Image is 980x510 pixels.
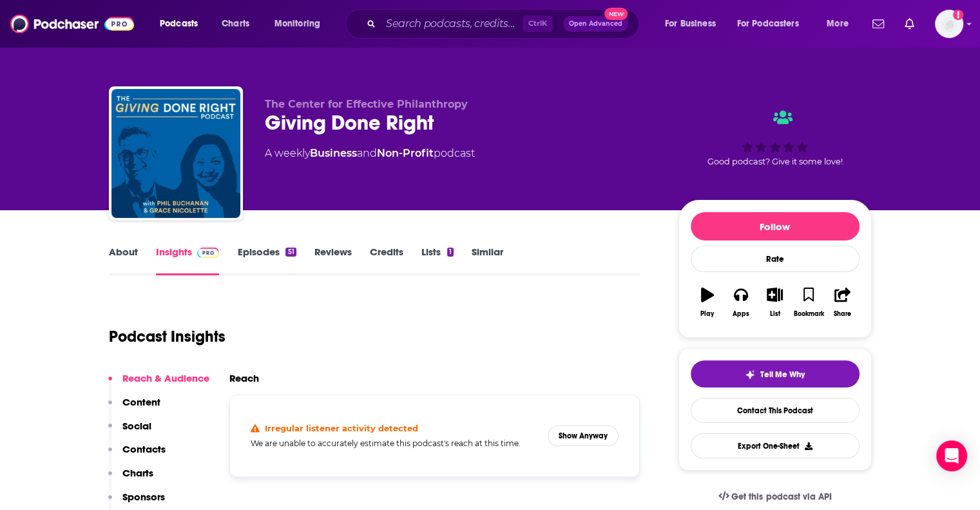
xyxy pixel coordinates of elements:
[108,420,151,444] button: Social
[724,279,758,326] button: Apps
[707,157,843,166] span: Good podcast? Give it some love!
[151,14,215,34] button: open menu
[827,15,849,33] span: More
[793,310,823,318] div: Bookmark
[109,327,226,346] h1: Podcast Insights
[122,443,166,455] p: Contacts
[825,279,859,326] button: Share
[381,14,523,34] input: Search podcasts, credits, & more...
[604,8,628,20] span: New
[935,10,963,38] img: User Profile
[447,248,454,257] div: 1
[421,246,454,275] a: Lists1
[251,438,538,448] h5: We are unable to accurately estimate this podcast's reach at this time.
[737,15,799,33] span: For Podcasters
[122,420,151,432] p: Social
[691,212,860,240] button: Follow
[122,491,165,503] p: Sponsors
[122,396,160,408] p: Content
[691,279,724,326] button: Play
[953,10,963,20] svg: Add a profile image
[109,246,138,275] a: About
[122,467,153,479] p: Charts
[867,13,889,35] a: Show notifications dropdown
[122,372,209,384] p: Reach & Audience
[678,98,872,178] div: Good podcast? Give it some love!
[265,423,418,433] h4: Irregular listener activity detected
[935,10,963,38] span: Logged in as nilam.mukherjee
[523,15,553,32] span: Ctrl K
[548,426,619,446] button: Show Anyway
[569,21,622,27] span: Open Advanced
[357,147,377,159] span: and
[265,98,468,110] span: The Center for Effective Philanthropy
[733,310,749,318] div: Apps
[731,491,831,502] span: Get this podcast via API
[729,14,818,34] button: open menu
[111,89,240,218] img: Giving Done Right
[691,433,860,458] button: Export One-Sheet
[792,279,825,326] button: Bookmark
[108,372,209,396] button: Reach & Audience
[160,15,198,33] span: Podcasts
[265,14,337,34] button: open menu
[265,146,475,161] div: A weekly podcast
[314,246,352,275] a: Reviews
[197,248,220,258] img: Podchaser Pro
[237,246,296,275] a: Episodes51
[472,246,503,275] a: Similar
[213,14,257,34] a: Charts
[222,15,249,33] span: Charts
[665,15,716,33] span: For Business
[108,467,153,491] button: Charts
[935,10,963,38] button: Show profile menu
[770,310,780,318] div: List
[700,310,714,318] div: Play
[108,396,160,420] button: Content
[691,360,860,387] button: tell me why sparkleTell Me Why
[108,443,166,467] button: Contacts
[229,372,259,384] h2: Reach
[274,15,320,33] span: Monitoring
[745,369,755,380] img: tell me why sparkle
[358,9,651,39] div: Search podcasts, credits, & more...
[310,147,357,159] a: Business
[656,14,732,34] button: open menu
[691,398,860,423] a: Contact This Podcast
[758,279,791,326] button: List
[818,14,865,34] button: open menu
[899,13,919,35] a: Show notifications dropdown
[377,147,434,159] a: Non-Profit
[936,440,967,471] div: Open Intercom Messenger
[285,248,296,257] div: 51
[691,246,860,272] div: Rate
[760,369,805,380] span: Tell Me Why
[156,246,220,275] a: InsightsPodchaser Pro
[834,310,851,318] div: Share
[563,16,628,32] button: Open AdvancedNew
[10,12,134,36] img: Podchaser - Follow, Share and Rate Podcasts
[370,246,403,275] a: Credits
